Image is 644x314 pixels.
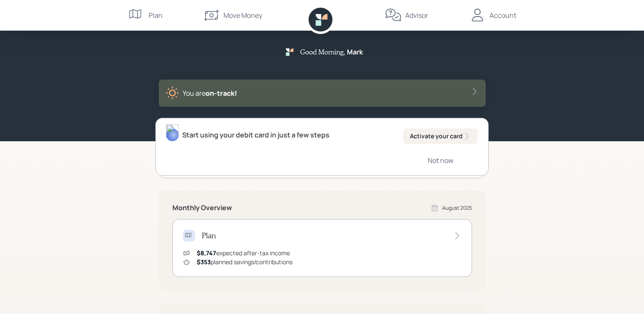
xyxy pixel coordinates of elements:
[183,88,237,98] div: You are
[182,130,329,140] div: Start using your debit card in just a few steps
[197,258,211,266] span: $353
[489,10,516,20] div: Account
[197,248,290,257] div: expected after-tax income
[172,204,232,212] h5: Monthly Overview
[442,204,472,212] div: August 2025
[166,124,179,141] img: treva-nostdahl-headshot.png
[405,10,428,20] div: Advisor
[202,231,216,240] h4: Plan
[166,86,179,100] img: sunny-XHVQM73Q.digested.png
[149,10,163,20] div: Plan
[197,257,292,266] div: planned savings/contributions
[410,132,471,140] div: Activate your card
[206,88,237,98] span: on‑track!
[347,48,363,56] h5: Mark
[197,249,216,257] span: $8,747
[300,48,345,56] h5: Good Morning ,
[428,156,453,165] div: Not now
[403,128,478,144] button: Activate your card
[223,10,262,20] div: Move Money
